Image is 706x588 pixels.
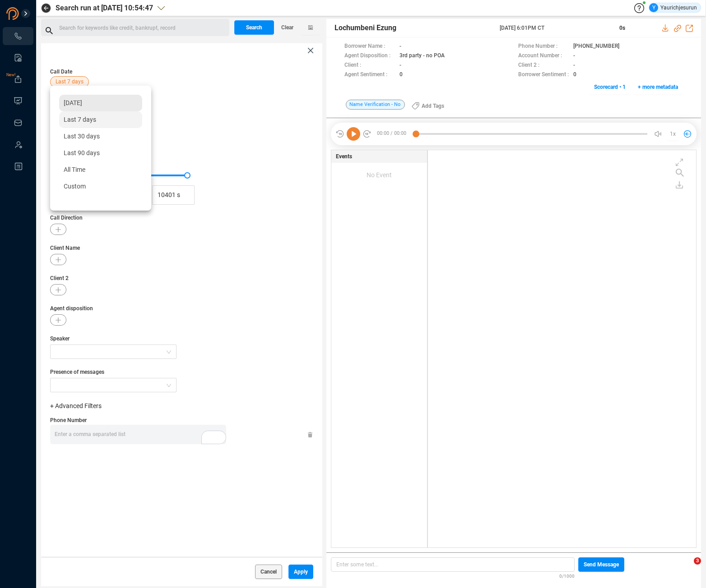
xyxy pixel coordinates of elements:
[50,304,313,312] span: Agent disposition
[399,61,401,70] span: -
[6,7,56,20] img: prodigal-logo
[3,114,33,132] li: Inbox
[559,572,575,579] span: 0/1000
[331,163,427,187] div: No Event
[288,565,313,579] button: Apply
[573,61,575,70] span: -
[50,274,313,282] span: Client 2
[274,20,301,35] button: Clear
[234,20,274,35] button: Search
[652,3,655,12] span: Y
[344,61,395,70] span: Client :
[64,133,100,140] span: Last 30 days
[584,557,619,572] span: Send Message
[518,42,569,51] span: Phone Number :
[64,99,82,106] span: [DATE]
[64,149,100,156] span: Last 90 days
[50,335,176,343] span: Speaker
[675,557,697,579] iframe: Intercom live chat
[619,25,625,31] span: 0s
[50,156,313,165] span: Call Duration
[64,116,96,123] span: Last 7 days
[344,70,395,80] span: Agent Sentiment :
[406,99,450,113] button: Add Tags
[3,27,33,45] li: Interactions
[594,80,626,94] span: Scorecard • 1
[638,80,678,94] span: + more metadata
[50,96,313,105] span: Agent
[399,42,401,51] span: -
[260,565,277,579] span: Cancel
[344,51,395,61] span: Agent Disposition :
[64,183,86,190] span: Custom
[3,70,33,88] li: Exports
[64,166,85,173] span: All Time
[589,80,631,94] button: Scorecard • 1
[649,3,697,12] div: Yaurichjesurun
[573,70,576,80] span: 0
[334,23,396,33] span: Lochumbeni Ezung
[50,214,313,222] span: Call Direction
[518,70,569,80] span: Borrower Sentiment :
[344,42,395,51] span: Borrower Name :
[50,69,72,75] span: Call Date
[50,425,226,444] div: To enrich screen reader interactions, please activate Accessibility in Grammarly extension settings
[694,557,701,565] span: 3
[372,127,416,141] span: 00:00 / 00:00
[246,20,262,35] span: Search
[633,80,683,94] button: + more metadata
[399,70,403,80] span: 0
[422,99,444,113] span: Add Tags
[670,127,676,141] span: 1x
[56,76,84,87] span: Last 7 days
[50,402,102,409] span: + Advanced Filters
[667,128,679,140] button: 1x
[578,557,624,572] button: Send Message
[518,51,569,61] span: Account Number :
[56,3,153,14] span: Search run at [DATE] 10:54:47
[281,20,293,35] span: Clear
[573,42,619,51] span: [PHONE_NUMBER]
[50,368,176,376] span: Presence of messages
[432,152,696,547] div: grid
[14,75,23,84] a: New!
[399,51,445,61] span: 3rd party - no POA
[255,565,282,579] button: Cancel
[294,565,308,579] span: Apply
[6,66,15,84] span: New!
[336,152,352,161] span: Events
[573,51,575,61] span: -
[346,100,405,110] span: Name Verification - No
[50,417,87,423] span: Phone Number
[500,24,608,32] span: [DATE] 6:01PM CT
[3,92,33,110] li: Visuals
[518,61,569,70] span: Client 2 :
[3,49,33,67] li: Smart Reports
[50,244,313,252] span: Client Name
